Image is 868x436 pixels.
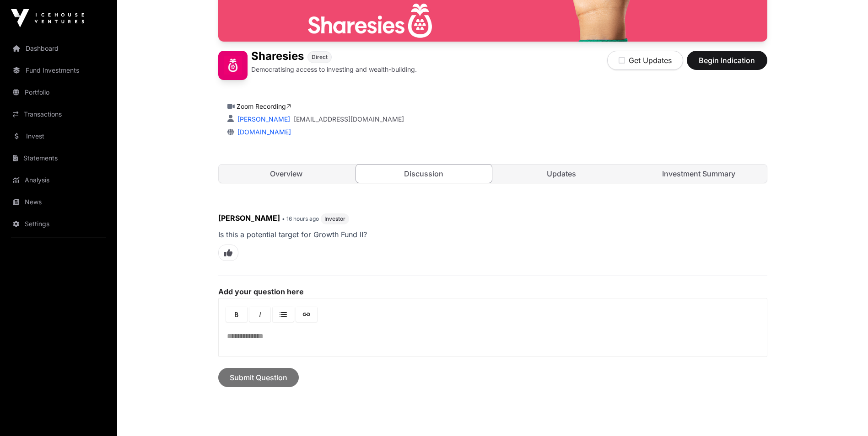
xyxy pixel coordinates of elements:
label: Add your question here [218,287,767,296]
a: Analysis [7,170,110,190]
span: [PERSON_NAME] [218,213,280,223]
span: Begin Indication [698,55,756,66]
a: Settings [7,214,110,234]
a: Portfolio [7,82,110,102]
a: Transactions [7,104,110,124]
p: Is this a potential target for Growth Fund II? [218,228,767,241]
a: Begin Indication [687,60,767,69]
h1: Sharesies [251,51,304,63]
a: Link [296,307,317,322]
img: Icehouse Ventures Logo [11,9,84,27]
span: • 16 hours ago [282,215,319,222]
a: [PERSON_NAME] [236,115,290,123]
nav: Tabs [219,165,767,183]
a: Statements [7,148,110,168]
img: Sharesies [218,51,248,80]
a: Lists [273,307,294,322]
a: Updates [494,165,630,183]
a: Discussion [356,164,492,183]
a: [DOMAIN_NAME] [234,128,291,136]
a: Bold [226,307,247,322]
a: News [7,192,110,212]
a: Dashboard [7,38,110,58]
button: Get Updates [607,51,683,70]
span: Like this comment [218,245,238,261]
span: Direct [312,53,328,61]
p: Democratising access to investing and wealth-building. [251,65,417,74]
a: Overview [219,165,355,183]
a: [EMAIL_ADDRESS][DOMAIN_NAME] [294,115,404,124]
iframe: Chat Widget [822,392,868,436]
a: Investment Summary [631,165,767,183]
span: Investor [324,215,345,223]
a: Italic [249,307,270,322]
a: Invest [7,126,110,146]
a: Fund Investments [7,60,110,80]
button: Begin Indication [687,51,767,70]
a: Zoom Recording [237,102,291,110]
